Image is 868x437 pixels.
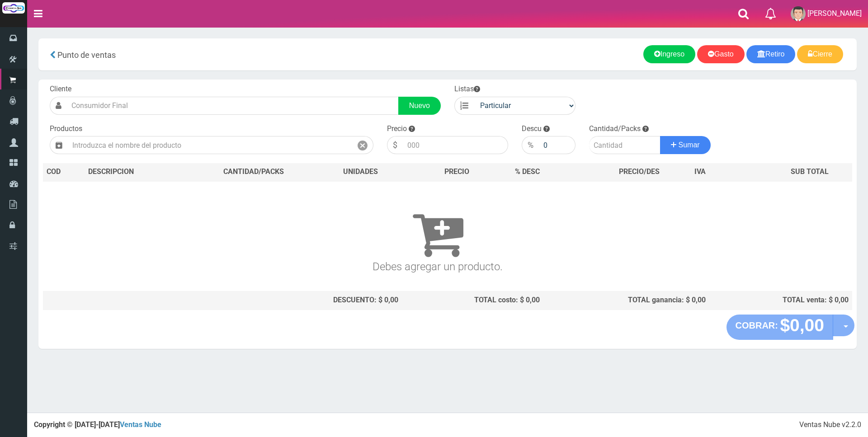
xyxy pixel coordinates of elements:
[780,315,824,335] strong: $0,00
[746,45,796,63] a: Retiro
[444,167,469,177] span: PRECIO
[403,136,508,154] input: 000
[694,167,706,176] span: IVA
[797,45,843,63] a: Cierre
[406,295,540,305] div: TOTAL costo: $ 0,00
[454,84,480,94] label: Listas
[539,136,576,154] input: 000
[2,2,25,14] img: Logo grande
[679,141,700,149] span: Sumar
[387,124,407,134] label: Precio
[47,194,829,273] h3: Debes agregar un producto.
[101,167,134,176] span: CRIPCION
[68,136,352,154] input: Introduzca el nombre del producto
[589,136,660,154] input: Cantidad
[660,136,711,154] button: Sumar
[50,84,71,94] label: Cliente
[619,167,660,176] span: PRECIO/DES
[320,163,401,181] th: UNIDADES
[43,163,85,181] th: COD
[191,295,398,305] div: DESCUENTO: $ 0,00
[799,420,861,430] div: Ventas Nube v2.2.0
[522,124,542,134] label: Descu
[67,97,399,115] input: Consumidor Final
[713,295,849,305] div: TOTAL venta: $ 0,00
[807,9,862,18] span: [PERSON_NAME]
[736,320,778,330] strong: COBRAR:
[697,45,745,63] a: Gasto
[85,163,188,181] th: DES
[120,420,161,429] a: Ventas Nube
[522,136,539,154] div: %
[515,167,540,176] span: % DESC
[188,163,320,181] th: CANTIDAD/PACKS
[387,136,403,154] div: $
[50,124,82,134] label: Productos
[726,315,834,340] button: COBRAR: $0,00
[643,45,695,63] a: Ingreso
[791,167,829,177] span: SUB TOTAL
[547,295,706,305] div: TOTAL ganancia: $ 0,00
[398,97,441,115] a: Nuevo
[589,124,641,134] label: Cantidad/Packs
[57,50,116,60] span: Punto de ventas
[791,6,806,21] img: User Image
[34,420,161,429] strong: Copyright © [DATE]-[DATE]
